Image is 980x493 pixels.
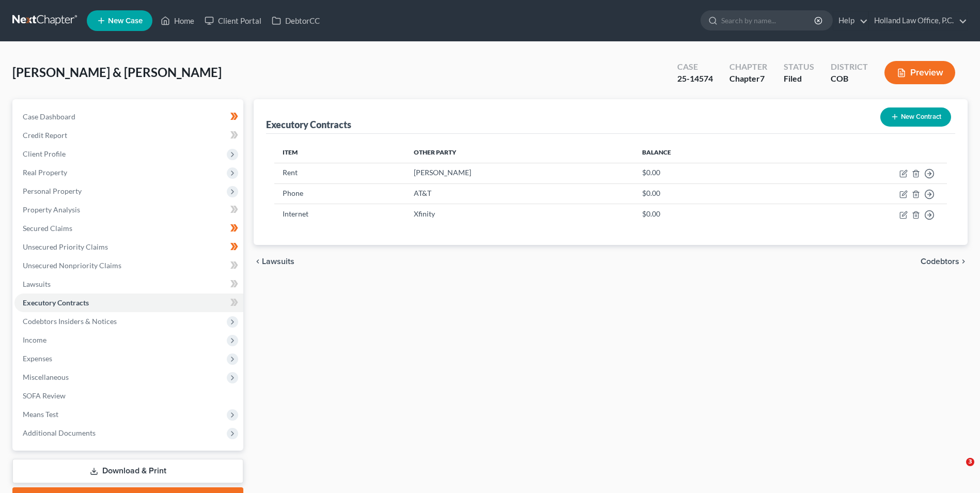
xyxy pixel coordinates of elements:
span: Lawsuits [262,257,294,266]
span: Unsecured Nonpriority Claims [23,261,121,270]
a: SOFA Review [14,387,243,405]
div: Filed [784,73,814,85]
span: [PERSON_NAME] & [PERSON_NAME] [12,65,222,80]
span: Personal Property [23,187,82,195]
span: 7 [760,73,765,83]
div: District [831,61,868,73]
span: Property Analysis [23,205,80,214]
span: Unsecured Priority Claims [23,242,108,251]
td: Xfinity [406,204,634,224]
td: $0.00 [634,204,774,224]
a: Lawsuits [14,275,243,294]
a: Help [833,11,868,30]
span: SOFA Review [23,391,66,400]
iframe: Intercom live chat [945,458,970,483]
a: Property Analysis [14,201,243,219]
td: $0.00 [634,183,774,204]
div: COB [831,73,868,85]
div: Executory Contracts [266,118,351,131]
span: Executory Contracts [23,298,89,307]
a: Unsecured Priority Claims [14,238,243,256]
div: Chapter [729,61,767,73]
a: Holland Law Office, P.C. [869,11,967,30]
a: Home [155,11,199,30]
span: Real Property [23,168,67,177]
a: DebtorCC [267,11,325,30]
i: chevron_left [254,257,262,266]
span: Codebtors [921,257,959,266]
span: Secured Claims [23,224,72,233]
th: Other Party [406,142,634,163]
td: Internet [274,204,406,224]
span: New Case [108,17,143,25]
span: Client Profile [23,149,66,158]
span: Credit Report [23,131,67,140]
a: Credit Report [14,126,243,145]
span: Lawsuits [23,280,51,288]
span: Expenses [23,354,52,363]
td: [PERSON_NAME] [406,163,634,183]
div: Case [677,61,713,73]
a: Secured Claims [14,219,243,238]
td: Phone [274,183,406,204]
a: Unsecured Nonpriority Claims [14,256,243,275]
button: Preview [884,61,955,84]
th: Balance [634,142,774,163]
td: Rent [274,163,406,183]
span: Means Test [23,410,58,419]
span: Income [23,335,46,344]
i: chevron_right [959,257,968,266]
th: Item [274,142,406,163]
a: Client Portal [199,11,267,30]
a: Download & Print [12,459,243,483]
span: Codebtors Insiders & Notices [23,317,117,326]
td: AT&T [406,183,634,204]
div: Status [784,61,814,73]
a: Executory Contracts [14,294,243,312]
a: Case Dashboard [14,107,243,126]
div: 25-14574 [677,73,713,85]
span: Additional Documents [23,428,96,437]
button: New Contract [880,107,951,127]
td: $0.00 [634,163,774,183]
button: Codebtors chevron_right [921,257,968,266]
input: Search by name... [721,11,816,30]
button: chevron_left Lawsuits [254,257,294,266]
div: Chapter [729,73,767,85]
span: Miscellaneous [23,373,69,381]
span: 3 [966,458,974,466]
span: Case Dashboard [23,112,75,121]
